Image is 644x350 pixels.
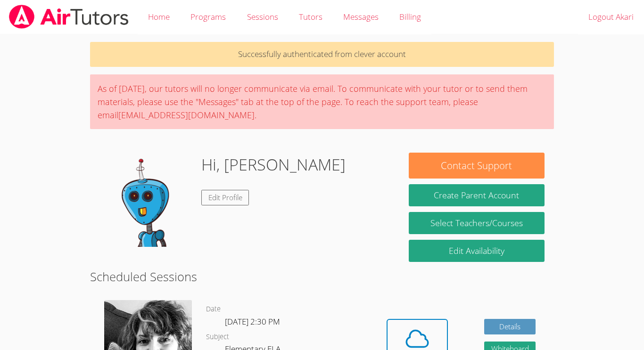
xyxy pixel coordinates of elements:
[201,153,346,177] h1: Hi, [PERSON_NAME]
[206,331,229,343] dt: Subject
[8,5,130,29] img: airtutors_banner-c4298cdbf04f3fff15de1276eac7730deb9818008684d7c2e4769d2f7ddbe033.png
[484,319,536,334] a: Details
[409,240,545,262] a: Edit Availability
[90,74,554,129] div: As of [DATE], our tutors will no longer communicate via email. To communicate with your tutor or ...
[90,268,554,285] h2: Scheduled Sessions
[90,42,554,67] p: Successfully authenticated from clever account
[409,153,545,179] button: Contact Support
[225,316,280,327] span: [DATE] 2:30 PM
[206,303,221,315] dt: Date
[409,212,545,234] a: Select Teachers/Courses
[99,153,194,247] img: default.png
[409,184,545,206] button: Create Parent Account
[343,11,379,22] span: Messages
[201,190,249,205] a: Edit Profile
